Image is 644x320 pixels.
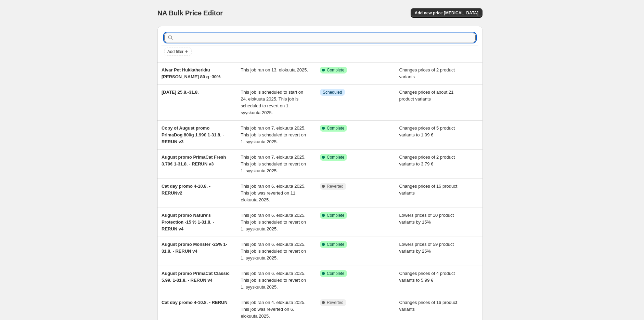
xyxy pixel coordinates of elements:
[241,271,306,290] span: This job ran on 6. elokuuta 2025. This job is scheduled to revert on 1. syyskuuta 2025.
[241,242,306,261] span: This job ran on 6. elokuuta 2025. This job is scheduled to revert on 1. syyskuuta 2025.
[162,125,224,144] span: Copy of August promo PrimaDog 800g 1.99€ 1-31.8. - RERUN v3
[399,271,455,283] span: Changes prices of 4 product variants to 5.99 €
[323,90,342,95] span: Scheduled
[164,48,192,56] button: Add filter
[241,67,308,72] span: This job ran on 13. elokuuta 2025.
[162,300,228,305] span: Cat day promo 4-10.8. - RERUN
[327,242,344,247] span: Complete
[411,8,482,18] button: Add new price [MEDICAL_DATA]
[167,49,183,54] span: Add filter
[162,67,221,79] span: Alvar Pet Hukkaherkku [PERSON_NAME] 80 g -30%
[415,10,478,16] span: Add new price [MEDICAL_DATA]
[241,125,306,144] span: This job ran on 7. elokuuta 2025. This job is scheduled to revert on 1. syyskuuta 2025.
[241,184,306,202] span: This job ran on 6. elokuuta 2025. This job was reverted on 11. elokuuta 2025.
[399,67,455,79] span: Changes prices of 2 product variants
[162,155,226,166] span: August promo PrimaCat Fresh 3.79€ 1-31.8. - RERUN v3
[162,213,214,231] span: August promo Nature's Protection -15 % 1-31.8. - RERUN v4
[157,9,223,17] span: NA Bulk Price Editor
[327,67,344,73] span: Complete
[241,300,306,319] span: This job ran on 4. elokuuta 2025. This job was reverted on 6. elokuuta 2025.
[327,125,344,131] span: Complete
[162,184,210,196] span: Cat day promo 4-10.8. - RERUNv2
[399,300,458,312] span: Changes prices of 16 product variants
[241,90,304,115] span: This job is scheduled to start on 24. elokuuta 2025. This job is scheduled to revert on 1. syysku...
[327,184,344,189] span: Reverted
[399,213,454,225] span: Lowers prices of 10 product variants by 15%
[399,155,455,166] span: Changes prices of 2 product variants to 3.79 €
[399,90,454,102] span: Changes prices of about 21 product variants
[162,90,199,95] span: [DATE] 25.8.-31.8.
[399,184,458,196] span: Changes prices of 16 product variants
[162,271,230,283] span: August promo PrimaCat Classic 5.99. 1-31.8. - RERUN v4
[162,242,227,254] span: August promo Monster -25% 1-31.8. - RERUN v4
[241,155,306,173] span: This job ran on 7. elokuuta 2025. This job is scheduled to revert on 1. syyskuuta 2025.
[327,213,344,218] span: Complete
[399,242,454,254] span: Lowers prices of 59 product variants by 25%
[327,271,344,276] span: Complete
[399,125,455,137] span: Changes prices of 5 product variants to 1.99 €
[327,155,344,160] span: Complete
[241,213,306,231] span: This job ran on 6. elokuuta 2025. This job is scheduled to revert on 1. syyskuuta 2025.
[327,300,344,305] span: Reverted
